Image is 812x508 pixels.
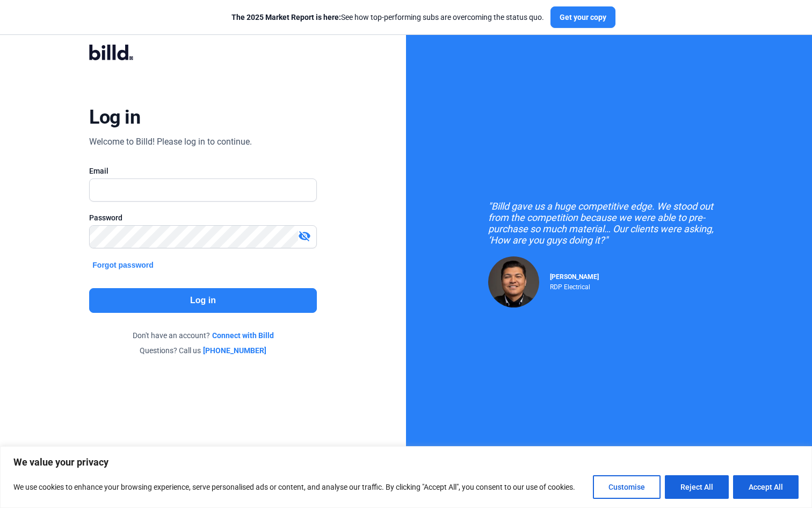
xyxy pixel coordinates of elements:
div: RDP Electrical [550,281,599,291]
button: Get your copy [550,6,615,28]
div: "Billd gave us a huge competitive edge. We stood out from the competition because we were able to... [488,201,730,246]
div: Email [89,166,316,176]
div: See how top-performing subs are overcoming the status quo. [231,12,544,23]
button: Reject All [665,475,729,499]
div: Don't have an account? [89,330,316,341]
div: Password [89,212,316,223]
span: [PERSON_NAME] [550,273,599,281]
button: Customise [593,475,661,499]
div: Log in [89,105,140,129]
button: Log in [89,288,316,313]
p: We use cookies to enhance your browsing experience, serve personalised ads or content, and analys... [13,481,575,493]
a: Connect with Billd [212,330,274,341]
mat-icon: visibility_off [298,230,311,242]
a: [PHONE_NUMBER] [203,345,266,356]
div: Questions? Call us [89,345,316,356]
p: We value your privacy [13,456,799,469]
div: Welcome to Billd! Please log in to continue. [89,135,252,148]
button: Forgot password [89,259,157,271]
button: Accept All [733,475,799,499]
img: Raul Pacheco [488,256,539,307]
span: The 2025 Market Report is here: [231,13,341,22]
